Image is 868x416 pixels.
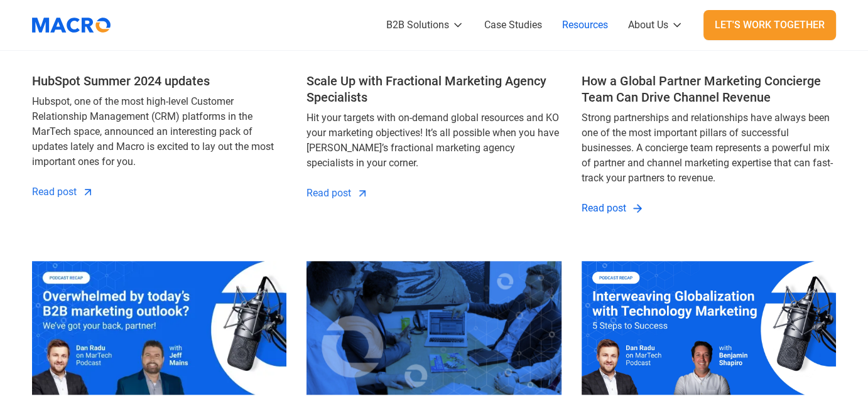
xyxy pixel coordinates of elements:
[307,186,351,201] div: Read post
[386,18,449,33] div: B2B Solutions
[32,94,286,169] div: Hubspot, one of the most high-level Customer Relationship Management (CRM) platforms in the MarTe...
[628,18,668,33] div: About Us
[32,184,94,200] a: Read post
[582,201,626,216] div: Read post
[32,256,286,400] img: From Strategy to Success: Mastering Channel Marketing to Craft Winning Programs
[26,9,117,41] img: Macromator Logo
[703,10,836,40] a: Let's Work Together
[307,110,561,171] div: Hit your targets with on-demand global resources and KO your marketing objectives! It’s all possi...
[715,18,825,33] div: Let's Work Together
[32,184,77,200] div: Read post
[582,110,836,186] div: Strong partnerships and relationships have always been one of the most important pillars of succe...
[307,256,561,400] img: Co-marketing Campaigns: The Amazing Potential of Co-operation
[307,186,369,201] a: Read post
[32,9,120,41] a: home
[582,73,836,105] a: How a Global Partner Marketing Concierge Team Can Drive Channel Revenue
[32,73,210,89] a: HubSpot Summer 2024 updates
[582,256,836,400] img: Interweaving Globalization with Technology Marketing: 5 Steps to Success
[307,73,561,105] a: Scale Up with Fractional Marketing Agency Specialists
[582,201,644,216] a: Read post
